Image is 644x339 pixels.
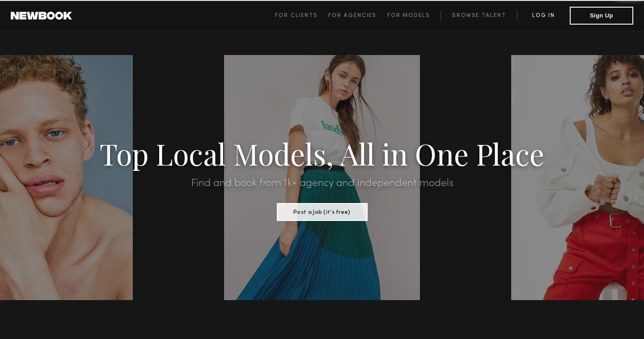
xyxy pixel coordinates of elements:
a: Log in [517,10,570,21]
span: For Clients [275,13,318,18]
span: For Agencies [328,13,376,18]
a: For Clients [275,10,328,21]
h1: Top Local Models, All in One Place [48,140,596,167]
h2: Find and book from 1k+ agency and independent models [48,178,596,189]
a: Post a Job (it’s free) [277,206,368,216]
button: Post a Job (it’s free) [277,203,368,221]
a: For Models [387,10,441,21]
span: For Models [387,13,430,18]
a: For Agencies [328,10,387,21]
a: Browse Talent [441,10,517,21]
button: Sign Up [570,7,633,25]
